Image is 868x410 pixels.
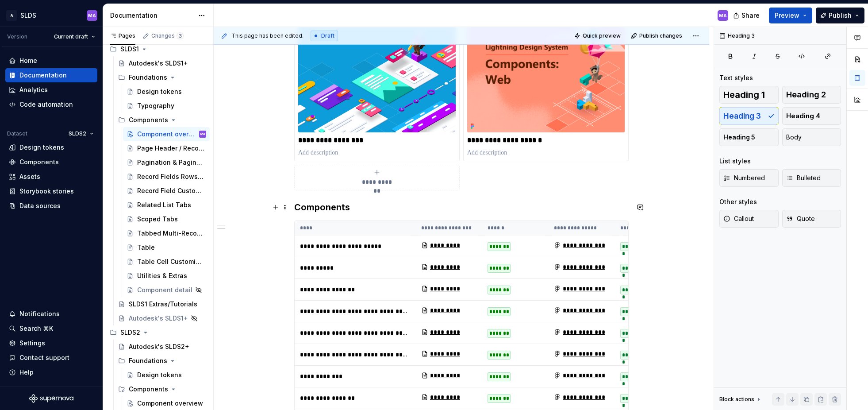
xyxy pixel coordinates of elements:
div: Component detail [137,286,192,294]
span: Share [741,11,760,20]
div: Foundations [129,73,167,82]
div: Assets [19,172,40,181]
a: Settings [5,336,97,350]
span: Publish [829,11,852,20]
a: Table Cell Customizations [123,255,210,269]
div: Code automation [19,100,73,109]
div: Typography [137,101,174,110]
span: Body [786,133,802,142]
div: Components [115,382,210,396]
img: 4394dbd7-8a48-4d4a-a4a6-5083e71d756f.jpeg [298,27,456,132]
div: Autodesk's SLDS1+ [129,314,188,323]
span: SLDS2 [69,130,86,137]
span: Draft [321,32,334,39]
div: Components [115,113,210,127]
div: Data sources [19,201,61,210]
div: Components [129,116,168,124]
div: Related List Tabs [137,201,191,209]
div: Pagination & Pagination Controls [137,158,204,167]
div: Components [19,158,59,166]
div: Table Cell Customizations [137,257,204,266]
svg: Supernova Logo [29,394,73,403]
div: Block actions [719,393,762,406]
div: Text styles [719,73,753,82]
button: Current draft [50,31,99,43]
a: Utilities & Extras [123,269,210,283]
div: Scoped Tabs [137,215,178,224]
div: SLDS2 [120,328,140,337]
div: MA [719,12,727,19]
div: Utilities & Extras [137,271,187,280]
span: 3 [177,32,184,39]
a: Table [123,240,210,255]
a: Design tokens [123,85,210,99]
a: Home [5,54,97,68]
div: Design tokens [19,143,64,152]
div: Page Header / Record Home [137,144,204,153]
div: Autodesk's SLDS2+ [129,342,189,351]
div: MA [88,12,96,19]
div: Documentation [110,11,194,20]
div: Changes [151,32,184,39]
div: Notifications [19,309,60,318]
a: Data sources [5,199,97,213]
div: Tabbed Multi-Record Details view [137,229,204,238]
div: Search ⌘K [19,324,53,333]
button: Contact support [5,351,97,365]
div: A [6,10,17,21]
span: Publish changes [639,32,682,39]
div: Components [129,385,168,394]
div: SLDS1 [106,42,210,56]
div: Settings [19,339,45,348]
button: Body [782,128,841,146]
a: Analytics [5,83,97,97]
button: Share [729,8,765,23]
a: Storybook stories [5,184,97,198]
button: Preview [769,8,812,23]
a: Autodesk's SLDS2+ [115,340,210,354]
button: Notifications [5,307,97,321]
button: Callout [719,210,779,228]
div: Table [137,243,155,252]
span: Heading 1 [723,90,765,99]
div: Component overview [137,399,203,408]
button: Quote [782,210,841,228]
div: MA [200,130,205,139]
span: Bulleted [786,174,821,182]
div: Version [7,33,27,40]
div: Documentation [19,71,67,80]
div: Record Field Customizations [137,186,204,195]
div: List styles [719,157,751,166]
button: Bulleted [782,169,841,187]
span: Heading 4 [786,112,820,120]
a: Record Fields Rows & Record Field [123,170,210,184]
span: Heading 5 [723,133,755,142]
button: Heading 5 [719,128,779,146]
div: Record Fields Rows & Record Field [137,172,204,181]
span: Preview [775,11,799,20]
span: Quick preview [583,32,621,39]
div: Foundations [115,70,210,85]
button: Numbered [719,169,779,187]
span: This page has been edited. [231,32,303,39]
button: Publish [816,8,864,23]
a: Typography [123,99,210,113]
span: Numbered [723,174,765,182]
a: Component overviewMA [123,127,210,141]
div: SLDS1 Extras/Tutorials [129,300,197,309]
a: SLDS1 Extras/Tutorials [115,297,210,311]
span: Quote [786,214,815,223]
div: Contact support [19,353,69,362]
a: Assets [5,170,97,184]
div: Help [19,368,34,377]
a: Design tokens [5,140,97,155]
a: Page Header / Record Home [123,141,210,155]
button: Publish changes [628,30,686,42]
button: Search ⌘K [5,321,97,336]
a: Related List Tabs [123,198,210,212]
div: Pages [110,32,135,39]
span: Current draft [54,33,88,40]
a: Design tokens [123,368,210,382]
div: Dataset [7,130,27,137]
